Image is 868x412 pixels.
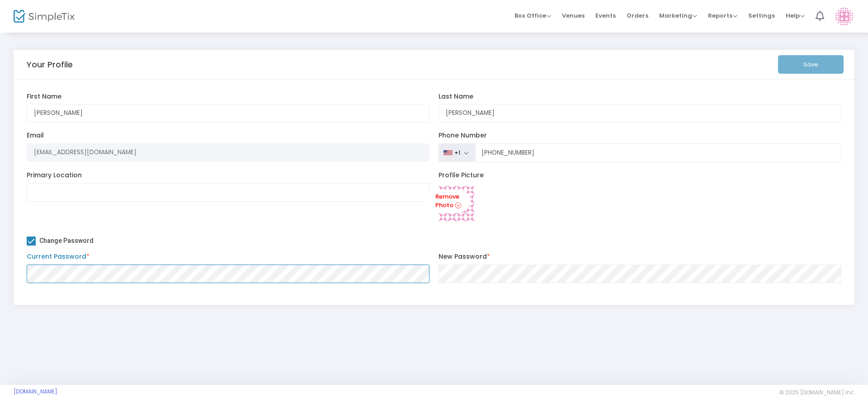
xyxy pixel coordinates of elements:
input: Last Name [439,104,842,123]
label: First Name [27,93,430,101]
label: Primary Location [27,171,430,180]
span: Orders [627,4,648,27]
label: Current Password [27,253,430,261]
input: First Name [27,104,430,123]
img: 969cec612cba7a3f05a91455e3debdf8 [439,185,475,222]
label: Last Name [439,93,842,101]
input: Phone Number [475,143,842,162]
label: Phone Number [439,132,842,140]
span: Settings [748,4,775,27]
span: Marketing [659,11,697,20]
div: +1 [454,149,460,156]
span: Events [595,4,616,27]
span: Box Office [514,11,551,20]
a: Remove Photo [425,190,470,213]
span: Change Password [39,237,94,244]
h5: Your Profile [27,60,73,70]
span: Profile Picture [439,170,484,180]
label: Email [27,132,430,140]
button: +1 [439,143,475,162]
span: © 2025 [DOMAIN_NAME] Inc. [779,389,854,396]
span: Reports [708,11,737,20]
span: Help [786,11,805,20]
label: New Password [439,253,842,261]
a: [DOMAIN_NAME] [14,388,57,395]
span: Venues [562,4,585,27]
